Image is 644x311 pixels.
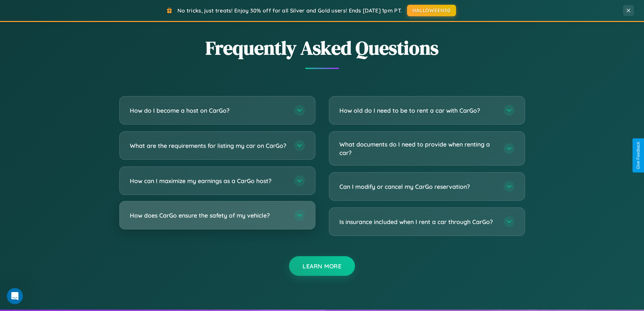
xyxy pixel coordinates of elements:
h3: How old do I need to be to rent a car with CarGo? [339,106,497,115]
h3: Can I modify or cancel my CarGo reservation? [339,182,497,191]
div: Give Feedback [636,142,641,169]
span: No tricks, just treats! Enjoy 30% off for all Silver and Gold users! Ends [DATE] 1pm PT. [177,7,402,14]
button: Learn More [289,256,355,276]
h2: Frequently Asked Questions [119,35,525,61]
h3: What are the requirements for listing my car on CarGo? [130,141,287,150]
button: HALLOWEEN30 [407,5,456,16]
h3: Is insurance included when I rent a car through CarGo? [339,218,497,226]
h3: How do I become a host on CarGo? [130,106,287,115]
h3: How can I maximize my earnings as a CarGo host? [130,177,287,185]
h3: What documents do I need to provide when renting a car? [339,140,497,157]
iframe: Intercom live chat [7,288,23,304]
h3: How does CarGo ensure the safety of my vehicle? [130,211,287,220]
